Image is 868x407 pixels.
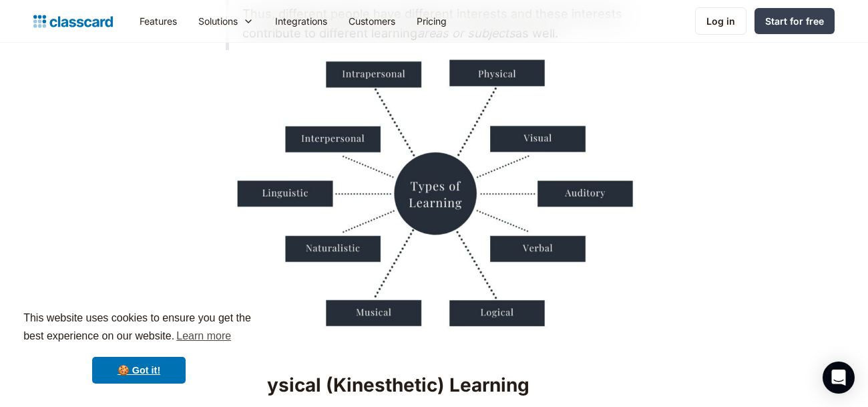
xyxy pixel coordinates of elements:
a: dismiss cookie message [92,357,186,384]
div: Solutions [188,6,264,36]
div: cookieconsent [11,297,267,396]
a: Customers [338,6,406,36]
div: Start for free [765,14,824,28]
a: Features [129,6,188,36]
p: ‍ [226,341,642,360]
a: home [33,12,113,31]
a: Integrations [264,6,338,36]
a: learn more about cookies [174,326,233,346]
span: This website uses cookies to ensure you get the best experience on our website. [23,310,254,346]
strong: 1. Physical (Kinesthetic) Learning [226,374,529,396]
a: Log in [695,7,746,35]
div: Log in [706,14,735,28]
a: Start for free [754,8,835,34]
div: Solutions [198,14,238,28]
a: Pricing [406,6,457,36]
img: a mind map showcasing the types of learning [226,57,642,334]
div: Open Intercom Messenger [823,362,855,394]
